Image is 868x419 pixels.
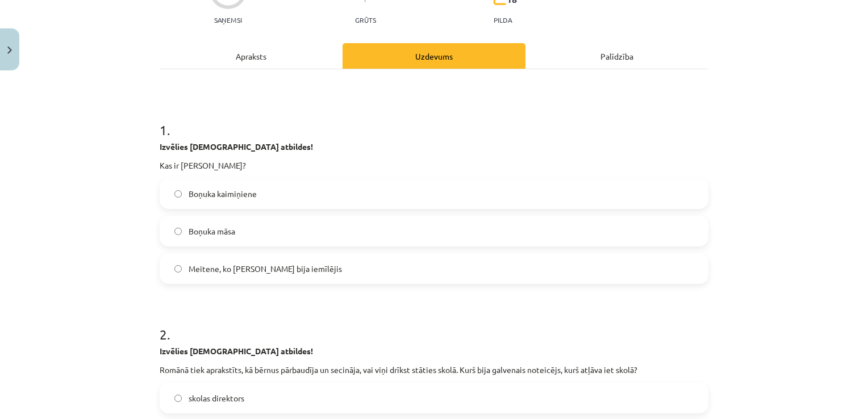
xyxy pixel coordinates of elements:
p: Romānā tiek aprakstīts, kā bērnus pārbaudīja un secināja, vai viņi drīkst stāties skolā. Kurš bij... [160,364,708,376]
span: Boņuka kaimiņiene [189,188,257,200]
img: icon-close-lesson-0947bae3869378f0d4975bcd49f059093ad1ed9edebbc8119c70593378902aed.svg [7,47,12,54]
input: Meitene, ko [PERSON_NAME] bija iemīlējis [174,265,182,273]
input: Boņuka māsa [174,228,182,235]
h1: 1 . [160,102,708,137]
p: Grūts [355,16,376,24]
div: Uzdevums [343,43,525,69]
span: skolas direktors [189,392,244,404]
div: Palīdzība [525,43,708,69]
strong: Izvēlies [DEMOGRAPHIC_DATA] atbildes! [160,346,313,356]
p: Saņemsi [210,16,247,24]
p: Kas ir [PERSON_NAME]? [160,160,708,171]
input: skolas direktors [174,395,182,402]
strong: Izvēlies [DEMOGRAPHIC_DATA] atbildes! [160,141,313,152]
input: Boņuka kaimiņiene [174,190,182,198]
div: Apraksts [160,43,343,69]
p: pilda [494,16,512,24]
h1: 2 . [160,307,708,342]
span: Boņuka māsa [189,225,235,237]
span: Meitene, ko [PERSON_NAME] bija iemīlējis [189,263,342,275]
